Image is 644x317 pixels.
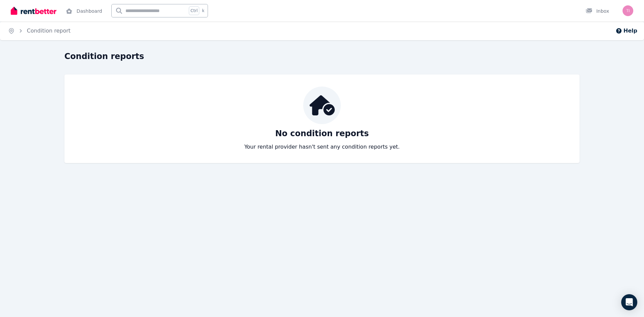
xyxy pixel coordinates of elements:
img: RentBetter [11,6,56,16]
p: Your rental provider hasn't sent any condition reports yet. [244,143,399,151]
div: Open Intercom Messenger [621,294,637,310]
button: Help [615,27,637,35]
span: Ctrl [189,6,199,15]
p: No condition reports [275,128,369,139]
div: Inbox [586,8,609,14]
a: Condition report [27,28,70,34]
h1: Condition reports [64,51,144,62]
span: k [202,8,204,13]
img: Tingting Wang [623,5,633,16]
